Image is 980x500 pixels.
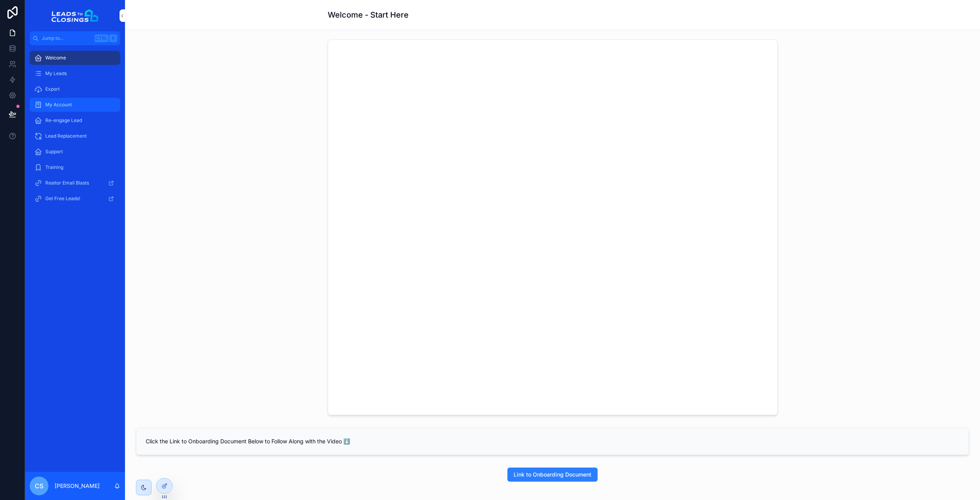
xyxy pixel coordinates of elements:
[507,468,598,482] button: Link to Onboarding Document
[328,9,409,20] h1: Welcome - Start Here
[45,70,67,77] span: My Leads
[45,149,63,155] span: Support
[45,195,80,202] span: Get Free Leads!
[30,129,120,143] a: Lead Replacement
[30,66,120,81] a: My Leads
[30,160,120,174] a: Training
[45,102,72,108] span: My Account
[42,35,91,41] span: Jump to...
[52,9,98,22] img: App logo
[55,482,100,490] p: [PERSON_NAME]
[25,45,125,216] div: scrollable content
[45,86,60,92] span: Export
[95,34,109,42] span: Ctrl
[45,180,89,186] span: Realtor Email Blasts
[146,438,350,444] span: Click the Link to Onboarding Document Below to Follow Along with the Video ⬇️
[45,164,63,170] span: Training
[30,145,120,159] a: Support
[45,55,66,61] span: Welcome
[45,117,82,124] span: Re-engage Lead
[30,98,120,112] a: My Account
[30,31,120,45] button: Jump to...CtrlK
[30,192,120,206] a: Get Free Leads!
[30,176,120,190] a: Realtor Email Blasts
[30,113,120,127] a: Re-engage Lead
[30,51,120,65] a: Welcome
[45,133,87,139] span: Lead Replacement
[30,82,120,96] a: Export
[110,35,116,41] span: K
[514,471,591,478] span: Link to Onboarding Document
[35,481,43,491] span: CS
